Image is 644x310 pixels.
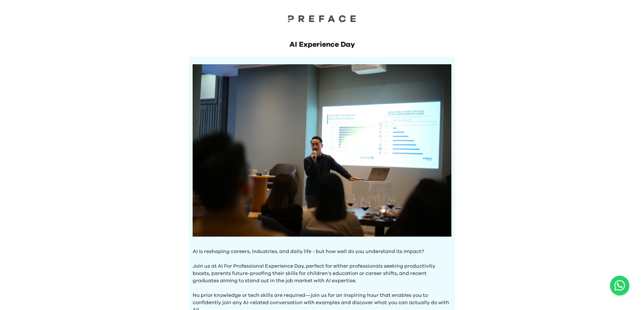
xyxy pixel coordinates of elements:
img: Hero Image [193,64,451,237]
a: Preface Logo [285,15,359,25]
button: Open WhatsApp chat [610,276,629,295]
img: Preface Logo [285,15,359,22]
h1: AI Experience Day [189,39,455,50]
p: Join us at AI For Professional Experience Day, perfect for either professionals seeking productiv... [193,255,451,284]
p: AI is reshaping careers, industries, and daily life - but how well do you understand its impact? [193,248,451,255]
a: Chat with us on WhatsApp [610,276,629,295]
